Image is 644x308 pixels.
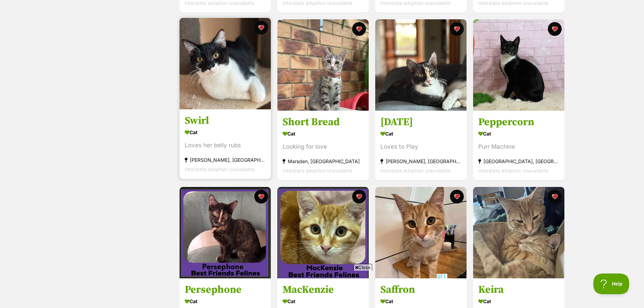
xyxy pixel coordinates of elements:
[283,157,364,166] div: Marsden, [GEOGRAPHIC_DATA]
[180,109,271,179] a: Swirl Cat Loves her belly rubs [PERSON_NAME], [GEOGRAPHIC_DATA] Interstate adoption unavailable f...
[380,142,461,151] div: Loves to Play
[380,284,461,297] h3: Saffron
[185,114,266,127] h3: Swirl
[180,187,271,278] img: Persephone
[593,274,630,294] iframe: Help Scout Beacon - Open
[283,168,352,173] span: Interstate adoption unavailable
[380,297,461,307] div: Cat
[185,127,266,137] div: Cat
[185,155,266,165] div: [PERSON_NAME], [GEOGRAPHIC_DATA]
[185,284,266,297] h3: Persephone
[380,157,461,166] div: [PERSON_NAME], [GEOGRAPHIC_DATA]
[375,110,467,180] a: [DATE] Cat Loves to Play [PERSON_NAME], [GEOGRAPHIC_DATA] Interstate adoption unavailable favourite
[478,168,548,173] span: Interstate adoption unavailable
[473,187,564,278] img: Keira
[478,142,559,151] div: Purr Machine
[380,129,461,139] div: Cat
[478,297,559,307] div: Cat
[354,264,372,271] span: Close
[478,157,559,166] div: [GEOGRAPHIC_DATA], [GEOGRAPHIC_DATA]
[352,22,366,36] button: favourite
[283,142,364,151] div: Looking for love
[283,116,364,129] h3: Short Bread
[478,284,559,297] h3: Keira
[450,22,464,36] button: favourite
[478,116,559,129] h3: Peppercorn
[283,129,364,139] div: Cat
[197,274,448,305] iframe: Advertisement
[277,19,369,111] img: Short Bread
[254,190,268,203] button: favourite
[185,141,266,150] div: Loves her belly rubs
[185,297,266,307] div: Cat
[375,19,467,111] img: Noël
[277,110,369,180] a: Short Bread Cat Looking for love Marsden, [GEOGRAPHIC_DATA] Interstate adoption unavailable favou...
[478,129,559,139] div: Cat
[548,22,562,36] button: favourite
[473,19,564,111] img: Peppercorn
[375,187,467,278] img: Saffron
[254,21,268,34] button: favourite
[185,166,255,172] span: Interstate adoption unavailable
[380,168,450,173] span: Interstate adoption unavailable
[380,116,461,129] h3: [DATE]
[277,187,369,278] img: MacKenzie
[548,190,562,203] button: favourite
[352,190,366,203] button: favourite
[450,190,464,203] button: favourite
[180,18,271,109] img: Swirl
[473,110,564,180] a: Peppercorn Cat Purr Machine [GEOGRAPHIC_DATA], [GEOGRAPHIC_DATA] Interstate adoption unavailable ...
